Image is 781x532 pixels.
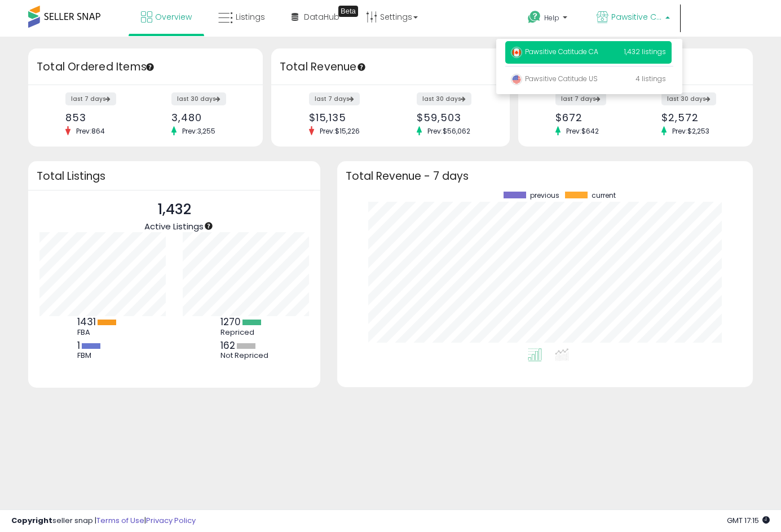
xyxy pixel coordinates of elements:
span: Overview [155,11,192,23]
span: Prev: 3,255 [177,126,221,136]
label: last 7 days [309,92,360,105]
span: Prev: $642 [561,126,604,136]
span: Prev: $15,226 [314,126,365,136]
b: 1431 [77,315,96,329]
span: 1,432 listings [624,47,666,56]
b: 1 [77,339,80,352]
div: 853 [65,112,137,123]
span: Pawsitive Catitude CA [511,47,598,56]
div: Tooltip anchor [204,221,214,231]
div: $59,503 [417,112,490,123]
span: previous [530,192,559,200]
span: Listings [236,11,265,23]
span: 4 listings [636,74,666,83]
p: 1,432 [144,199,204,220]
h3: Total Ordered Items [37,59,254,75]
label: last 7 days [555,92,606,105]
div: Tooltip anchor [338,6,358,17]
div: FBA [77,328,128,337]
span: current [592,192,616,200]
span: Prev: $56,062 [422,126,476,136]
span: Prev: $2,253 [667,126,715,136]
span: Pawsitive Catitude CA [611,11,662,23]
b: 1270 [220,315,241,329]
label: last 30 days [171,92,226,105]
span: Help [544,13,559,23]
div: Repriced [220,328,271,337]
span: Active Listings [144,220,204,232]
b: 162 [220,339,235,352]
div: Not Repriced [220,351,271,360]
h3: Total Listings [37,172,312,180]
div: Tooltip anchor [356,62,367,72]
div: Tooltip anchor [145,62,155,72]
span: Pawsitive Catitude US [511,74,598,83]
label: last 30 days [661,92,716,105]
i: Get Help [527,10,541,24]
div: $15,135 [309,112,382,123]
h3: Total Revenue [280,59,501,75]
label: last 7 days [65,92,116,105]
span: DataHub [304,11,339,23]
div: FBM [77,351,128,360]
div: 3,480 [171,112,243,123]
div: $2,572 [661,112,733,123]
span: Prev: 864 [70,126,111,136]
a: Help [519,2,579,37]
img: canada.png [511,47,522,58]
img: usa.png [511,74,522,85]
h3: Total Revenue - 7 days [346,172,744,180]
label: last 30 days [417,92,471,105]
div: $672 [555,112,627,123]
